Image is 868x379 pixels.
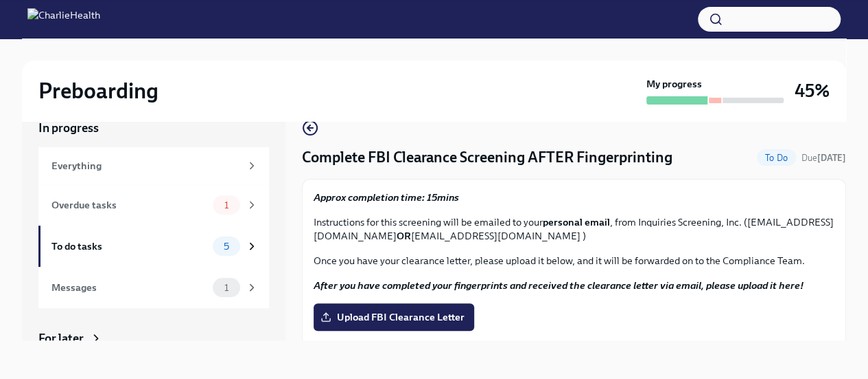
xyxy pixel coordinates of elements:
[38,267,269,308] a: Messages1
[757,153,796,163] span: To Do
[801,151,846,164] span: August 30th, 2025 06:00
[38,226,269,267] a: To do tasks5
[216,200,237,210] span: 1
[543,216,610,228] strong: personal email
[323,310,465,324] span: Upload FBI Clearance Letter
[38,330,269,347] a: For later
[27,8,100,30] img: CharlieHealth
[51,197,207,213] div: Overdue tasks
[646,77,702,91] strong: My progress
[314,254,834,268] p: Once you have your clearance letter, please upload it below, and it will be forwarded on to the C...
[51,158,240,173] div: Everything
[314,303,474,331] label: Upload FBI Clearance Letter
[314,191,459,204] strong: Approx completion time: 15mins
[801,153,846,163] span: Due
[38,120,269,136] a: In progress
[38,184,269,226] a: Overdue tasks1
[38,77,159,105] h2: Preboarding
[38,330,84,347] div: For later
[38,147,269,184] a: Everything
[51,280,207,295] div: Messages
[215,241,237,252] span: 5
[397,230,411,242] strong: OR
[51,239,207,254] div: To do tasks
[216,283,237,293] span: 1
[314,279,804,292] strong: After you have completed your fingerprints and received the clearance letter via email, please up...
[795,78,830,103] h3: 45%
[817,153,846,163] strong: [DATE]
[302,147,672,168] h4: Complete FBI Clearance Screening AFTER Fingerprinting
[314,215,834,243] p: Instructions for this screening will be emailed to your , from Inquiries Screening, Inc. ([EMAIL_...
